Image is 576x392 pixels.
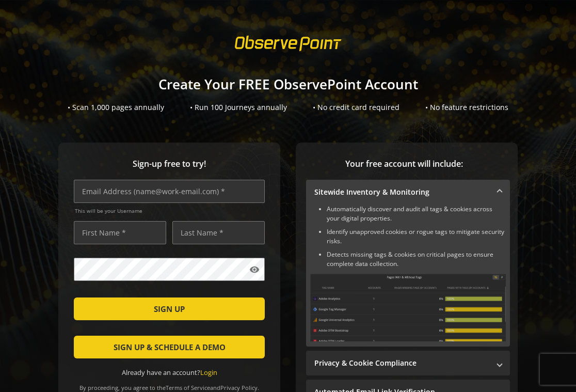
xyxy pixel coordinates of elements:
[74,336,265,358] button: SIGN UP & SCHEDULE A DEMO
[306,351,510,375] mat-expansion-panel-header: Privacy & Cookie Compliance
[74,297,265,320] button: SIGN UP
[249,264,260,275] mat-icon: visibility
[74,158,265,170] span: Sign-up free to try!
[313,102,399,113] div: • No credit card required
[74,368,265,378] div: Already have an account?
[190,102,287,113] div: • Run 100 Journeys annually
[314,358,489,368] mat-panel-title: Privacy & Cookie Compliance
[172,221,265,244] input: Last Name *
[166,384,210,391] a: Terms of Service
[220,384,258,391] a: Privacy Policy
[306,158,502,170] span: Your free account will include:
[200,368,217,377] a: Login
[154,300,185,318] span: SIGN UP
[74,221,166,244] input: First Name *
[327,205,506,223] li: Automatically discover and audit all tags & cookies across your digital properties.
[425,102,508,113] div: • No feature restrictions
[114,338,226,356] span: SIGN UP & SCHEDULE A DEMO
[306,205,510,347] div: Sitewide Inventory & Monitoring
[310,274,506,341] img: Sitewide Inventory & Monitoring
[327,250,506,269] li: Detects missing tags & cookies on critical pages to ensure complete data collection.
[306,180,510,205] mat-expansion-panel-header: Sitewide Inventory & Monitoring
[75,207,265,214] span: This will be your Username
[74,180,265,203] input: Email Address (name@work-email.com) *
[314,187,489,197] mat-panel-title: Sitewide Inventory & Monitoring
[74,377,265,391] div: By proceeding, you agree to the and .
[68,102,164,113] div: • Scan 1,000 pages annually
[327,227,506,246] li: Identify unapproved cookies or rogue tags to mitigate security risks.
